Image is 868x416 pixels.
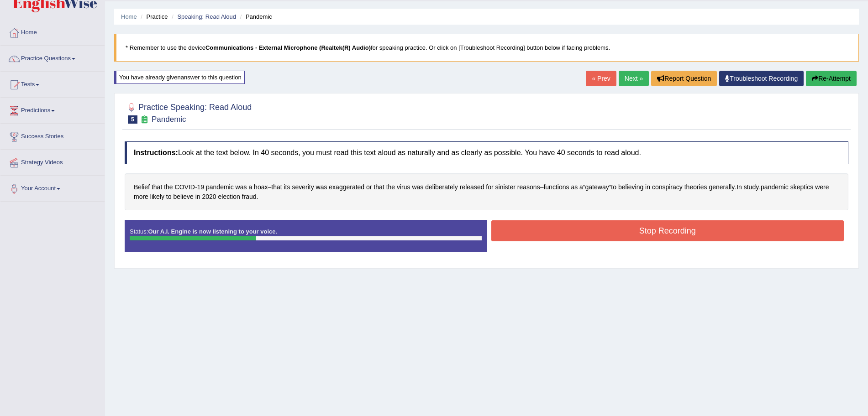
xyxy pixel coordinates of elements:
b: Communications - External Microphone (Realtek(R) Audio) [205,44,371,51]
button: Stop Recording [491,220,844,241]
span: Click to see word definition [618,182,643,192]
button: Re-Attempt [806,71,857,86]
span: Click to see word definition [486,182,493,192]
a: Home [0,20,105,43]
span: Click to see word definition [495,182,516,192]
span: Click to see word definition [645,182,650,192]
span: Click to see word definition [709,182,735,192]
span: Click to see word definition [206,182,234,192]
span: Click to see word definition [585,182,609,192]
span: Click to see word definition [202,192,216,202]
span: Click to see word definition [386,182,395,192]
span: Click to see word definition [164,182,173,192]
span: Click to see word definition [579,182,583,192]
a: Strategy Videos [0,150,105,173]
span: Click to see word definition [815,182,829,192]
span: Click to see word definition [412,182,423,192]
span: Click to see word definition [134,182,150,192]
span: 5 [128,115,137,124]
span: Click to see word definition [284,182,290,192]
li: Pandemic [238,12,272,21]
span: Click to see word definition [425,182,458,192]
span: Click to see word definition [374,182,384,192]
button: Report Question [651,71,717,86]
span: Click to see word definition [652,182,683,192]
a: Speaking: Read Aloud [177,13,236,20]
span: Click to see word definition [175,182,195,192]
span: Click to see word definition [271,182,282,192]
span: Click to see word definition [744,182,759,192]
span: Click to see word definition [218,192,240,202]
div: You have already given answer to this question [114,71,245,84]
li: Practice [138,12,168,21]
div: - – – “ ” . , . [125,173,848,210]
span: Click to see word definition [254,182,268,192]
small: Pandemic [152,115,186,124]
span: Click to see word definition [197,182,205,192]
span: Click to see word definition [397,182,410,192]
div: Status: [125,220,487,252]
span: Click to see word definition [761,182,789,192]
span: Click to see word definition [460,182,484,192]
a: Practice Questions [0,46,105,69]
a: « Prev [586,71,616,86]
span: Click to see word definition [292,182,314,192]
a: Success Stories [0,124,105,147]
span: Click to see word definition [248,182,252,192]
span: Click to see word definition [517,182,540,192]
span: Click to see word definition [242,192,257,202]
span: Click to see word definition [736,182,742,192]
span: Click to see word definition [329,182,364,192]
span: Click to see word definition [195,192,200,202]
h2: Practice Speaking: Read Aloud [125,101,252,124]
span: Click to see word definition [366,182,372,192]
b: Instructions: [134,149,178,156]
span: Click to see word definition [790,182,814,192]
a: Predictions [0,98,105,121]
span: Click to see word definition [543,182,569,192]
span: Click to see word definition [173,192,193,202]
a: Next » [619,71,649,86]
span: Click to see word definition [152,182,162,192]
blockquote: * Remember to use the device for speaking practice. Or click on [Troubleshoot Recording] button b... [114,34,859,62]
a: Tests [0,72,105,95]
span: Click to see word definition [134,192,148,202]
h4: Look at the text below. In 40 seconds, you must read this text aloud as naturally and as clearly ... [125,141,848,164]
a: Home [121,13,137,20]
span: Click to see word definition [316,182,327,192]
span: Click to see word definition [150,192,164,202]
a: Your Account [0,176,105,199]
span: Click to see word definition [236,182,247,192]
a: Troubleshoot Recording [719,71,804,86]
small: Exam occurring question [140,115,149,124]
span: Click to see word definition [684,182,707,192]
span: Click to see word definition [571,182,578,192]
span: Click to see word definition [611,182,616,192]
strong: Our A.I. Engine is now listening to your voice. [148,228,277,235]
span: Click to see word definition [166,192,172,202]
